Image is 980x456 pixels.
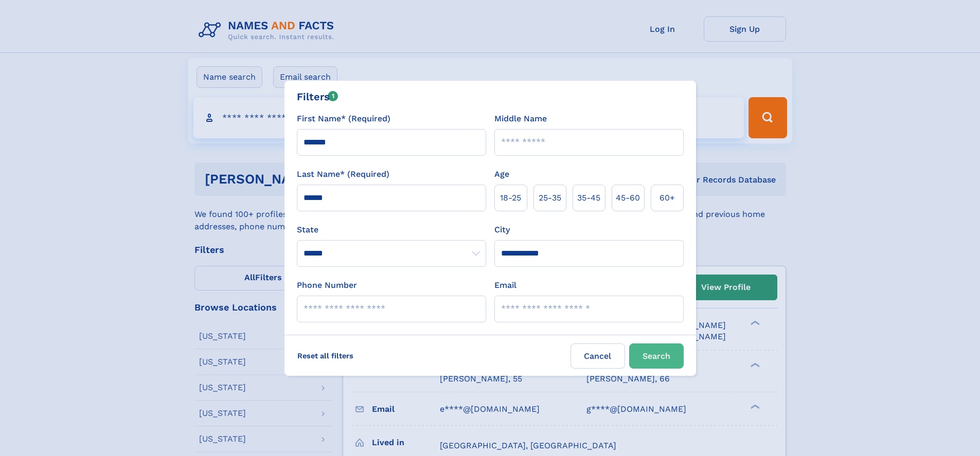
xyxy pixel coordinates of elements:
[629,343,684,369] button: Search
[539,192,561,204] span: 25‑35
[297,168,389,180] label: Last Name* (Required)
[494,224,510,236] label: City
[660,192,675,204] span: 60+
[297,113,390,125] label: First Name* (Required)
[494,279,516,291] label: Email
[616,192,640,204] span: 45‑60
[577,192,600,204] span: 35‑45
[291,343,360,368] label: Reset all filters
[494,168,509,180] label: Age
[494,113,547,125] label: Middle Name
[297,279,357,291] label: Phone Number
[571,343,625,369] label: Cancel
[500,192,521,204] span: 18‑25
[297,224,486,236] label: State
[297,89,338,104] div: Filters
